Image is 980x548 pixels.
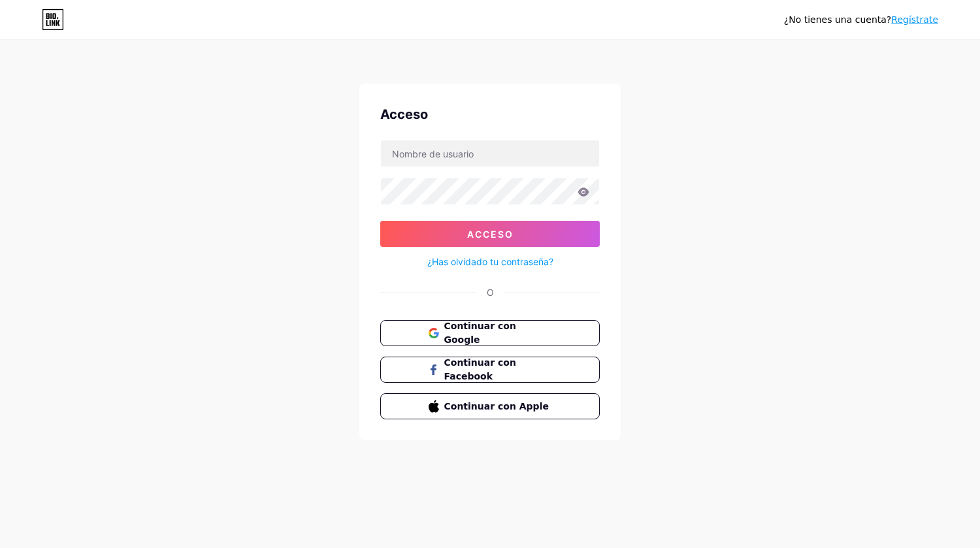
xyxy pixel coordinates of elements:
button: Acceso [380,221,600,247]
font: Continuar con Facebook [444,357,516,381]
font: ¿No tienes una cuenta? [784,14,891,25]
font: Continuar con Apple [444,401,549,411]
button: Continuar con Facebook [380,357,600,383]
button: Continuar con Google [380,320,600,346]
a: ¿Has olvidado tu contraseña? [427,255,553,268]
font: O [487,287,494,298]
font: Acceso [467,229,514,240]
font: Continuar con Google [444,321,516,345]
input: Nombre de usuario [381,140,599,167]
button: Continuar con Apple [380,393,600,419]
a: Regístrate [891,14,938,25]
font: Acceso [380,106,428,122]
font: ¿Has olvidado tu contraseña? [427,256,553,267]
